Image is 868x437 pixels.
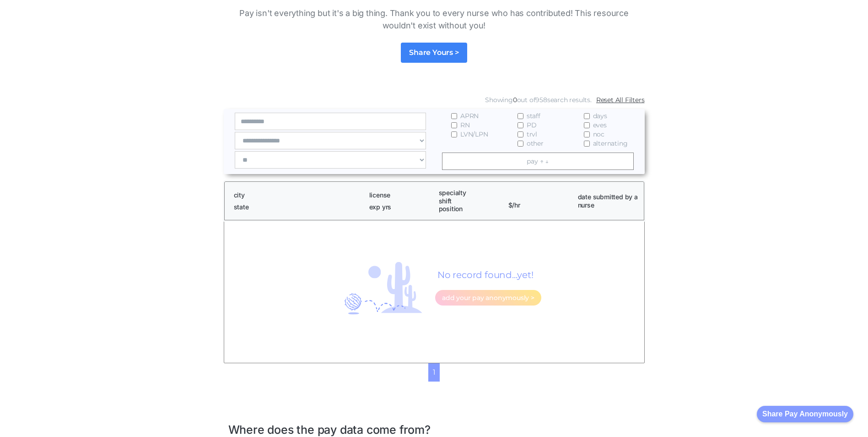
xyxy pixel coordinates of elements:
div: List [224,363,645,382]
a: Share Yours > [401,43,467,63]
h1: specialty [439,189,500,197]
button: Share Pay Anonymously [757,406,853,422]
h1: city [234,191,361,199]
span: trvl [527,130,537,139]
a: pay ↑ ↓ [442,153,634,170]
h1: $/hr [508,193,570,209]
h1: license [369,191,431,199]
a: add your pay anonymously > [435,290,541,306]
h1: exp yrs [369,203,431,211]
span: PD [527,120,537,130]
span: days [593,111,607,120]
h1: Where does the pay data come from? [228,414,640,437]
h1: No record found...yet! [435,269,534,281]
input: noc [584,131,590,137]
span: noc [593,130,604,139]
span: RN [460,120,470,130]
input: eves [584,122,590,128]
span: 958 [535,96,547,104]
input: staff [518,113,523,119]
a: 1 [428,363,440,382]
input: PD [518,122,523,128]
h1: position [439,205,500,213]
h1: date submitted by a nurse [578,193,639,209]
span: alternating [593,139,628,148]
input: days [584,113,590,119]
span: other [527,139,544,148]
span: APRN [460,111,479,120]
h1: state [234,203,361,211]
div: Showing out of search results. [485,95,592,104]
span: LVN/LPN [460,130,488,139]
input: other [518,141,523,147]
input: RN [451,122,457,128]
span: 0 [513,96,517,104]
span: staff [527,111,540,120]
h1: shift [439,197,500,205]
a: Reset All Filters [596,95,645,104]
input: alternating [584,141,590,147]
form: Email Form [224,93,645,174]
p: Pay isn't everything but it's a big thing. Thank you to every nurse who has contributed! This res... [224,7,645,32]
span: eves [593,120,607,130]
input: APRN [451,113,457,119]
input: trvl [518,131,523,137]
input: LVN/LPN [451,131,457,137]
